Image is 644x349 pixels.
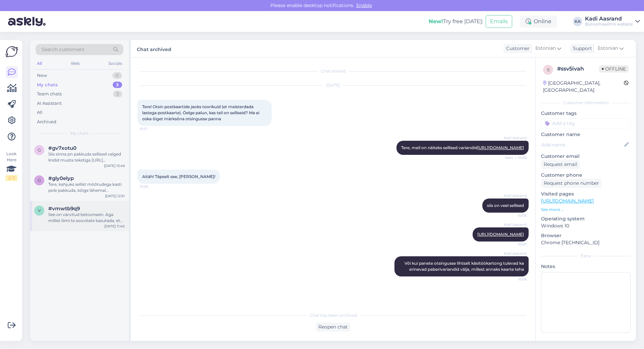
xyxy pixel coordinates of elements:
[142,104,260,121] span: Tere! Otsin postkaartide jaoks toorikuid (et meisterdada lastega postkaarte). Öelge palun, kas te...
[401,145,524,150] span: Tere, meil on näiteks sellised variandid
[429,17,483,26] div: Try free [DATE]:
[501,222,527,227] span: Kadi Aasrand
[310,312,357,318] span: Chat has been archived
[137,44,171,53] label: Chat archived
[501,213,527,218] span: 10:06
[501,277,527,282] span: 10:08
[37,109,43,116] div: All
[140,184,165,189] span: 10:06
[486,15,512,28] button: Emails
[140,126,165,131] span: 10:01
[37,91,62,97] div: Team chats
[48,151,125,163] div: Siis sinna pn pakkuda sellised valged lindid musta tekstiga [URL][DOMAIN_NAME]
[316,322,351,332] div: Reopen chat
[543,80,624,94] div: [GEOGRAPHIC_DATA], [GEOGRAPHIC_DATA]
[501,135,527,140] span: Kadi Aasrand
[541,131,631,138] p: Customer name
[585,21,633,27] div: Büroomaailm's website
[557,65,599,73] div: # ssv5ivah
[104,163,125,168] div: [DATE] 15:49
[598,45,618,52] span: Estonian
[477,232,524,237] a: [URL][DOMAIN_NAME]
[487,203,524,208] span: siis on veel sellised
[520,15,557,28] div: Online
[599,65,629,73] span: Offline
[541,222,631,229] p: Windows 10
[113,82,122,88] div: 3
[38,208,41,213] span: v
[5,45,18,58] img: Askly Logo
[36,59,43,68] div: All
[69,59,81,68] div: Web
[541,215,631,222] p: Operating system
[105,193,125,199] div: [DATE] 12:51
[48,181,125,193] div: Tere, kahjuks sellist mõõtudega kasti pole pakkuda, kõige lähemal mõõtude poolest oleks selline v...
[38,147,41,152] span: g
[429,18,443,25] b: New!
[42,46,84,53] span: Search customers
[541,110,631,117] p: Customer tags
[5,175,17,181] div: 2 / 3
[113,91,122,97] div: 2
[541,239,631,246] p: Chrome [TECHNICAL_ID]
[541,100,631,106] div: Customer information
[48,206,80,212] span: #vmwtb9q9
[573,17,582,26] div: KA
[48,212,125,224] div: See on värvitud betoonsein. Aga millist liimi te soovitate kasutada, et riba ka aastaid seinas pü...
[541,153,631,160] p: Customer email
[541,141,623,148] input: Add name
[354,2,374,8] span: Enable
[138,68,529,74] div: Chat started
[541,232,631,239] p: Browser
[585,16,640,27] a: Kadi AasrandBüroomaailm's website
[501,193,527,198] span: Kadi Aasrand
[104,224,125,229] div: [DATE] 11:40
[541,172,631,179] p: Customer phone
[37,82,58,88] div: My chats
[138,82,529,88] div: [DATE]
[501,155,527,160] span: Seen ✓ 10:06
[541,190,631,198] p: Visited pages
[535,45,556,52] span: Estonian
[541,253,631,259] div: Extra
[142,174,215,179] span: Aitäh! Täpselt see, [PERSON_NAME]!
[585,16,633,21] div: Kadi Aasrand
[107,59,123,68] div: Socials
[501,242,527,247] span: 10:07
[541,118,631,128] input: Add a tag
[541,207,631,213] p: See more ...
[541,179,602,188] div: Request phone number
[547,67,549,72] span: s
[37,72,47,79] div: New
[112,72,122,79] div: 0
[501,251,527,256] span: Kadi Aasrand
[541,160,580,169] div: Request email
[503,45,530,52] div: Customer
[570,45,592,52] div: Support
[37,100,62,107] div: AI Assistant
[477,145,524,150] a: [URL][DOMAIN_NAME]
[541,263,631,270] p: Notes
[37,119,56,125] div: Archived
[48,175,74,181] span: #gly0elyp
[38,178,41,183] span: g
[70,130,89,136] span: My chats
[405,261,525,272] span: Või kui panete otsingusse lihtsalt käsitöökartong tulevad ka erinevad paberivariandid välja, mill...
[541,198,594,204] a: [URL][DOMAIN_NAME]
[48,145,76,151] span: #gv7xotu0
[5,151,17,181] div: Look Here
